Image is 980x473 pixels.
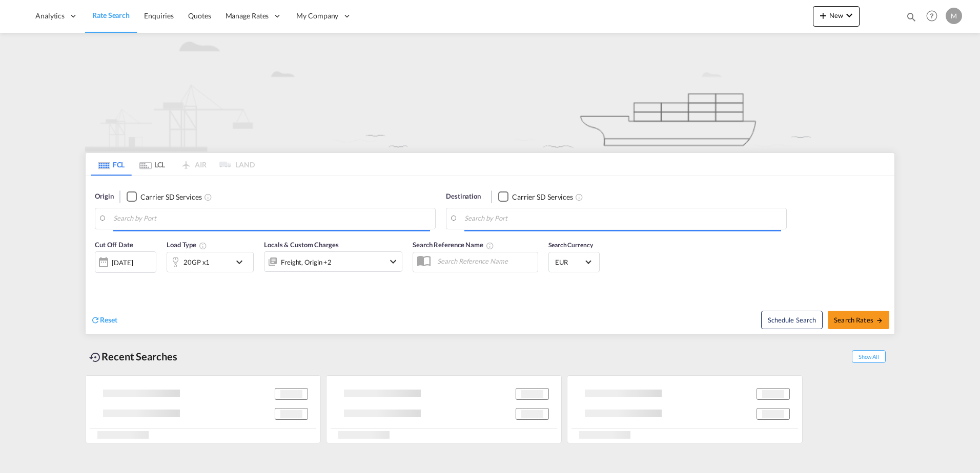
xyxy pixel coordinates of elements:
span: Cut Off Date [95,241,133,249]
md-icon: Your search will be saved by the below given name [486,242,494,250]
div: Carrier SD Services [140,192,201,202]
span: New [817,11,855,19]
div: Freight Origin Destination Dock Stuffing [281,255,332,269]
md-icon: Select multiple loads to view rates [199,242,207,250]
span: Reset [100,315,117,324]
md-checkbox: Checkbox No Ink [127,191,201,202]
div: Help [923,7,946,26]
span: EUR [555,257,584,267]
span: Rate Search [92,11,130,19]
md-icon: Unchecked: Search for CY (Container Yard) services for all selected carriers.Checked : Search for... [575,193,583,201]
div: icon-refreshReset [91,315,117,326]
md-datepicker: Select [95,272,103,286]
div: Freight Origin Destination Dock Stuffingicon-chevron-down [264,251,402,272]
div: Carrier SD Services [512,192,573,202]
md-icon: icon-chevron-down [233,256,251,268]
input: Search by Port [464,211,781,226]
md-icon: icon-chevron-down [843,9,855,21]
span: Search Reference Name [413,241,494,249]
input: Search by Port [113,211,430,226]
div: Recent Searches [85,345,181,368]
span: My Company [296,11,338,21]
md-pagination-wrapper: Use the left and right arrow keys to navigate between tabs [91,153,255,176]
md-icon: icon-magnify [906,11,917,23]
span: Show All [852,350,886,363]
div: 20GP x1 [183,255,210,269]
span: Load Type [167,241,207,249]
span: Help [923,7,941,25]
span: Origin [95,191,113,202]
button: Search Ratesicon-arrow-right [828,311,889,329]
span: Enquiries [144,11,174,20]
span: Manage Rates [226,11,269,21]
span: Locals & Custom Charges [264,241,339,249]
span: Analytics [35,11,65,21]
img: new-FCL.png [85,33,895,152]
md-checkbox: Checkbox No Ink [498,191,573,202]
md-tab-item: LCL [132,153,173,176]
button: Note: By default Schedule search will only considerorigin ports, destination ports and cut off da... [761,311,823,329]
div: [DATE] [112,258,133,267]
div: [DATE] [95,251,156,273]
md-icon: icon-arrow-right [876,317,883,324]
span: Quotes [188,11,211,20]
input: Search Reference Name [432,253,538,269]
md-icon: icon-chevron-down [387,255,399,268]
span: Destination [446,191,481,202]
md-select: Select Currency: € EUREuro [554,254,594,269]
md-icon: icon-backup-restore [89,351,101,363]
md-icon: icon-refresh [91,315,100,325]
div: M [946,8,962,24]
span: Search Currency [548,241,593,249]
md-icon: Unchecked: Search for CY (Container Yard) services for all selected carriers.Checked : Search for... [204,193,212,201]
md-tab-item: FCL [91,153,132,176]
div: icon-magnify [906,11,917,27]
md-icon: icon-plus 400-fg [817,9,829,21]
button: icon-plus 400-fgNewicon-chevron-down [813,6,860,27]
div: 20GP x1icon-chevron-down [167,252,254,272]
span: Search Rates [834,316,883,324]
div: Origin Checkbox No InkUnchecked: Search for CY (Container Yard) services for all selected carrier... [86,176,894,334]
